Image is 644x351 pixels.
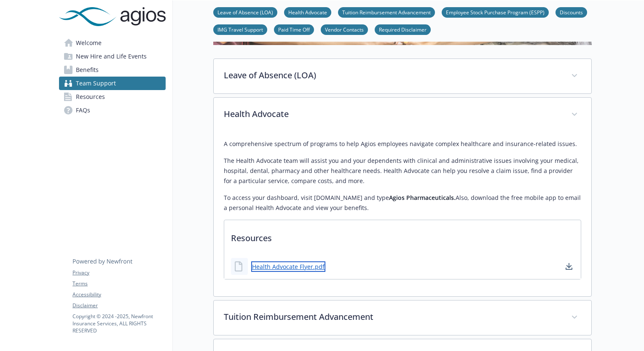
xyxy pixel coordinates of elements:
span: Welcome [76,36,102,50]
a: Resources [59,90,166,104]
div: Health Advocate [214,132,591,296]
a: Leave of Absence (LOA) [213,8,277,16]
span: Resources [76,90,105,104]
p: Copyright © 2024 - 2025 , Newfront Insurance Services, ALL RIGHTS RESERVED [72,313,165,334]
a: New Hire and Life Events [59,50,166,63]
a: Benefits [59,63,166,77]
p: A comprehensive spectrum of programs to help Agios employees navigate complex healthcare and insu... [224,139,581,149]
strong: Agios Pharmaceuticals. [389,194,456,202]
a: FAQs [59,104,166,117]
a: Vendor Contacts [321,25,368,33]
span: Team Support [76,77,116,90]
a: Paid Time Off [274,25,314,33]
p: The Health Advocate team will assist you and your dependents with clinical and administrative iss... [224,156,581,186]
a: Health Advocate Flyer.pdf [251,261,325,272]
p: Leave of Absence (LOA) [224,69,561,82]
a: Tuition Reimbursement Advancement [338,8,435,16]
a: Accessibility [72,291,165,298]
a: Privacy [72,269,165,277]
p: To access your dashboard, visit [DOMAIN_NAME] and type Also, download the free mobile app to emai... [224,193,581,213]
span: FAQs [76,104,90,117]
p: Resources [224,220,581,251]
a: download document [564,261,574,271]
div: Tuition Reimbursement Advancement [214,300,591,335]
a: Health Advocate [284,8,331,16]
p: Tuition Reimbursement Advancement [224,311,561,323]
a: Welcome [59,36,166,50]
a: Team Support [59,77,166,90]
a: Disclaimer [72,302,165,309]
span: Benefits [76,63,99,77]
span: New Hire and Life Events [76,50,147,63]
a: Terms [72,280,165,287]
a: Required Disclaimer [375,25,431,33]
a: Employee Stock Purchase Program (ESPP) [442,8,549,16]
p: Health Advocate [224,108,561,120]
div: Health Advocate [214,98,591,132]
a: Discounts [555,8,587,16]
div: Leave of Absence (LOA) [214,59,591,93]
a: IMG Travel Support [213,25,267,33]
